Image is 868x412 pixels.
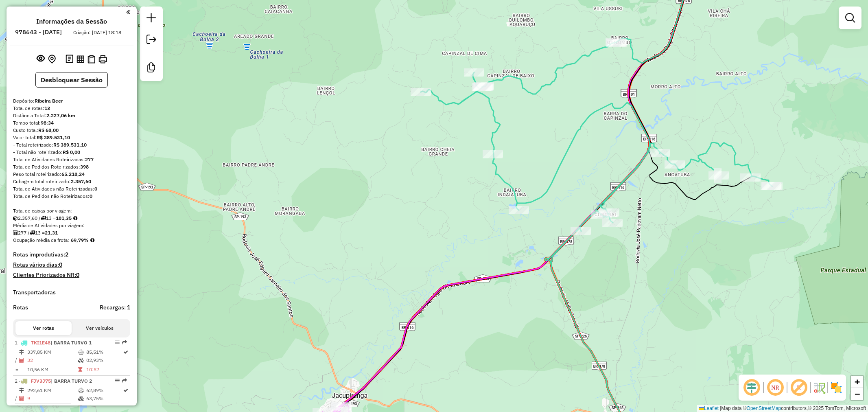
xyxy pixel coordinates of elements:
[13,119,130,127] div: Tempo total:
[38,127,59,133] strong: R$ 68,00
[71,237,89,243] strong: 69,79%
[13,134,130,141] div: Valor total:
[27,348,78,356] td: 337,85 KM
[35,72,108,88] button: Desbloquear Sessão
[45,230,58,236] strong: 21,31
[13,215,130,222] div: 2.357,60 / 13 =
[13,222,130,229] div: Média de Atividades por viagem:
[851,376,863,388] a: Zoom in
[13,237,69,243] span: Ocupação média da frota:
[13,163,130,171] div: Total de Pedidos Roteirizados:
[86,394,122,403] td: 63,75%
[15,28,62,36] h6: 978643 - [DATE]
[78,396,84,401] i: % de utilização da cubagem
[13,229,130,237] div: 277 / 13 =
[86,386,122,394] td: 62,89%
[80,164,89,170] strong: 398
[76,271,79,278] strong: 0
[71,178,91,184] strong: 2.357,60
[100,304,130,311] h4: Recargas: 1
[31,340,50,346] span: TKI1E48
[86,53,97,65] button: Visualizar Romaneio
[19,396,24,401] i: Total de Atividades
[86,366,122,374] td: 10:57
[64,53,75,66] button: Logs desbloquear sessão
[27,366,78,374] td: 10,56 KM
[53,142,87,148] strong: R$ 389.531,10
[44,105,50,111] strong: 13
[13,251,130,258] h4: Rotas improdutivas:
[15,378,92,384] span: 2 -
[86,348,122,356] td: 85,51%
[15,356,19,364] td: /
[13,185,130,193] div: Total de Atividades não Roteirizadas:
[13,230,18,235] i: Total de Atividades
[15,404,19,412] td: =
[46,53,57,66] button: Centralizar mapa no depósito ou ponto de apoio
[115,378,120,383] em: Opções
[15,340,92,346] span: 1 -
[13,149,130,156] div: - Total não roteirizado:
[13,261,130,268] h4: Rotas vários dias:
[30,230,35,235] i: Total de rotas
[27,404,78,412] td: 32,51 KM
[75,53,86,64] button: Visualizar relatório de Roteirização
[830,381,843,394] img: Exibir/Ocultar setores
[19,350,24,355] i: Distância Total
[27,386,78,394] td: 292,61 KM
[122,340,127,345] em: Rota exportada
[115,340,120,345] em: Opções
[13,105,130,112] div: Total de rotas:
[123,388,128,393] i: Rota otimizada
[86,404,122,412] td: 09:33
[13,193,130,200] div: Total de Pedidos não Roteirizados:
[789,378,809,397] span: Exibir rótulo
[855,389,860,399] span: −
[13,216,18,221] i: Cubagem total roteirizado
[13,141,130,149] div: - Total roteirizado:
[78,350,84,355] i: % de utilização do peso
[742,378,761,397] span: Ocultar deslocamento
[90,238,94,243] em: Média calculada utilizando a maior ocupação (%Peso ou %Cubagem) de cada rota da sessão. Rotas cro...
[63,149,80,155] strong: R$ 0,00
[13,289,130,296] h4: Transportadoras
[41,216,46,221] i: Total de rotas
[65,251,68,258] strong: 2
[70,29,125,36] div: Criação: [DATE] 18:18
[73,216,77,221] i: Meta Caixas/viagem: 1,00 Diferença: 180,35
[143,31,160,50] a: Exportar sessão
[813,381,826,394] img: Fluxo de ruas
[27,356,78,364] td: 32
[13,207,130,215] div: Total de caixas por viagem:
[56,215,72,221] strong: 181,35
[122,378,127,383] em: Rota exportada
[85,156,94,162] strong: 277
[78,388,84,393] i: % de utilização do peso
[123,350,128,355] i: Rota otimizada
[765,378,785,397] span: Ocultar NR
[41,120,54,126] strong: 98:34
[747,405,781,411] a: OpenStreetMap
[699,405,719,411] a: Leaflet
[13,304,28,311] a: Rotas
[19,388,24,393] i: Distância Total
[46,112,75,118] strong: 2.227,06 km
[35,98,63,104] strong: Ribeira Beer
[13,127,130,134] div: Custo total:
[15,394,19,403] td: /
[697,405,868,412] div: Map data © contributors,© 2025 TomTom, Microsoft
[126,7,130,17] a: Clique aqui para minimizar o painel
[13,112,130,119] div: Distância Total:
[61,171,85,177] strong: 65.218,24
[855,377,860,387] span: +
[27,394,78,403] td: 9
[78,367,82,372] i: Tempo total em rota
[90,193,92,199] strong: 0
[842,10,858,26] a: Exibir filtros
[720,405,721,411] span: |
[15,321,72,335] button: Ver rotas
[50,340,92,346] span: | BARRA TURVO 1
[72,321,128,335] button: Ver veículos
[19,358,24,363] i: Total de Atividades
[13,272,130,278] h4: Clientes Priorizados NR:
